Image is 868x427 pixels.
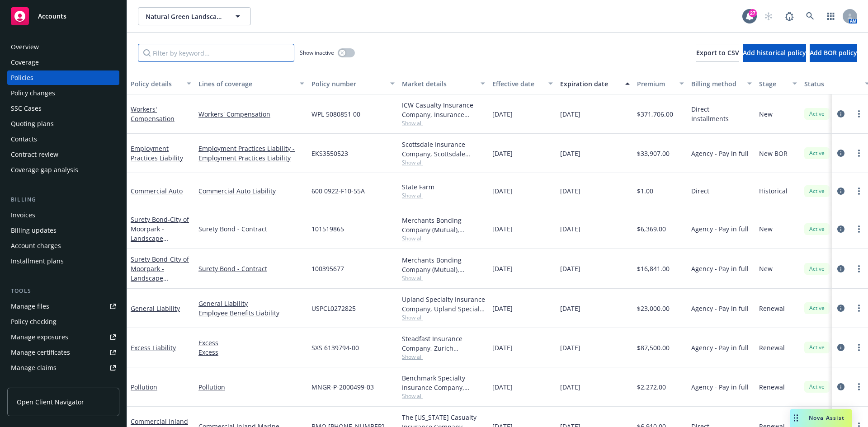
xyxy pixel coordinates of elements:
a: General Liability [131,304,180,313]
a: Manage claims [7,361,119,375]
span: Direct - Installments [691,104,752,123]
div: Effective date [492,79,543,89]
span: [DATE] [492,343,513,352]
div: Overview [11,40,39,54]
span: Export to CSV [696,48,739,57]
a: Start snowing [759,7,778,25]
a: Report a Bug [780,7,798,25]
button: Expiration date [557,73,633,94]
a: Excess Liability [131,343,176,352]
span: 100395677 [311,264,344,273]
a: Manage exposures [7,330,119,344]
span: Agency - Pay in full [691,149,749,158]
a: Search [801,7,819,25]
a: Overview [7,40,119,54]
span: Add historical policy [743,48,806,57]
a: SSC Cases [7,101,119,116]
span: [DATE] [560,343,580,352]
span: $6,369.00 [637,224,666,234]
div: SSC Cases [11,101,42,116]
span: Active [808,149,826,157]
span: Nova Assist [809,414,844,422]
a: Surety Bond [131,255,189,320]
a: circleInformation [835,186,846,197]
a: Commercial Auto [131,187,183,195]
button: Natural Green Landscape Inc. [138,7,251,25]
div: Premium [637,79,674,89]
a: circleInformation [835,303,846,314]
a: Coverage [7,55,119,70]
span: Open Client Navigator [17,397,84,407]
span: Agency - Pay in full [691,264,749,273]
a: Billing updates [7,223,119,238]
a: Surety Bond - Contract [198,224,304,234]
a: Pollution [131,383,157,391]
span: Agency - Pay in full [691,224,749,234]
button: Export to CSV [696,44,739,62]
span: $2,272.00 [637,382,666,392]
div: State Farm [402,182,485,192]
span: Accounts [38,13,66,20]
a: Manage files [7,299,119,314]
a: Coverage gap analysis [7,163,119,177]
button: Effective date [489,73,557,94]
span: [DATE] [560,186,580,196]
div: Manage exposures [11,330,68,344]
a: Accounts [7,4,119,29]
a: circleInformation [835,148,846,159]
div: Quoting plans [11,117,54,131]
button: Policy details [127,73,195,94]
a: more [854,303,864,314]
button: Add historical policy [743,44,806,62]
span: [DATE] [492,149,513,158]
a: Surety Bond [131,215,189,271]
span: [DATE] [492,264,513,273]
a: more [854,148,864,159]
a: circleInformation [835,224,846,235]
span: Add BOR policy [810,48,857,57]
span: [DATE] [560,304,580,313]
div: Merchants Bonding Company (Mutual), Merchants Bonding Company [402,255,485,274]
div: Installment plans [11,254,64,268]
span: $371,706.00 [637,109,673,119]
span: New [759,264,773,273]
a: Workers' Compensation [198,109,304,119]
button: Policy number [308,73,398,94]
div: Policies [11,70,33,85]
span: Show all [402,274,485,282]
button: Nova Assist [790,409,852,427]
a: Pollution [198,382,304,392]
span: Agency - Pay in full [691,304,749,313]
span: Natural Green Landscape Inc. [146,12,224,21]
div: Stage [759,79,787,89]
div: Billing updates [11,223,57,238]
span: Show all [402,392,485,400]
a: Policy changes [7,86,119,100]
button: Premium [633,73,688,94]
span: Renewal [759,304,785,313]
div: Policy changes [11,86,55,100]
a: General Liability [198,299,304,308]
a: circleInformation [835,381,846,392]
span: [DATE] [560,264,580,273]
a: Employment Practices Liability [131,144,183,162]
a: circleInformation [835,342,846,353]
a: Invoices [7,208,119,222]
span: [DATE] [492,186,513,196]
span: Agency - Pay in full [691,382,749,392]
div: Manage certificates [11,345,70,360]
a: circleInformation [835,108,846,119]
a: Employee Benefits Liability [198,308,304,318]
span: $1.00 [637,186,653,196]
span: $87,500.00 [637,343,670,352]
span: Active [808,110,826,118]
div: Expiration date [560,79,620,89]
span: [DATE] [492,109,513,119]
span: Active [808,187,826,195]
span: Renewal [759,382,785,392]
a: Excess [198,347,304,357]
a: Excess [198,338,304,347]
span: [DATE] [560,109,580,119]
div: Policy number [311,79,385,89]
